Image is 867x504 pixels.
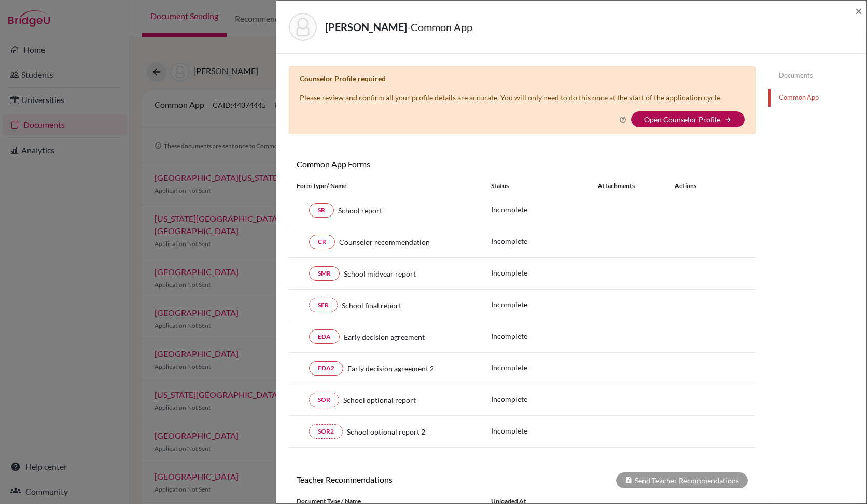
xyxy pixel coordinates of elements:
span: School report [338,205,382,216]
p: Incomplete [491,362,598,373]
a: SR [309,203,334,218]
p: Incomplete [491,394,598,405]
span: Counselor recommendation [339,237,430,248]
p: Please review and confirm all your profile details are accurate. You will only need to do this on... [300,92,722,103]
span: School optional report 2 [347,426,425,437]
span: Early decision agreement 2 [347,363,434,374]
a: SOR [309,393,339,407]
a: SFR [309,298,338,312]
span: School optional report [343,395,416,406]
span: Early decision agreement [344,332,425,342]
a: EDA2 [309,361,343,376]
p: Incomplete [491,330,598,341]
button: Open Counselor Profilearrow_forward [631,111,745,127]
a: SOR2 [309,424,343,439]
a: EDA [309,329,340,344]
span: School final report [342,300,401,311]
a: CR [309,235,335,249]
div: Send Teacher Recommendations [616,472,748,488]
p: Incomplete [491,299,598,310]
a: SMR [309,266,340,281]
p: Incomplete [491,236,598,247]
i: arrow_forward [724,116,732,123]
div: Status [491,181,598,191]
div: Form Type / Name [289,181,483,191]
span: - Common App [407,21,472,33]
a: Common App [768,89,866,107]
a: Documents [768,66,866,84]
p: Incomplete [491,204,598,215]
a: Open Counselor Profile [644,115,720,124]
h6: Teacher Recommendations [289,474,522,484]
h6: Common App Forms [289,159,522,169]
span: School midyear report [344,268,416,279]
p: Incomplete [491,425,598,436]
strong: [PERSON_NAME] [325,21,407,33]
b: Counselor Profile required [300,74,386,83]
span: × [855,3,862,18]
div: Actions [662,181,726,191]
button: Close [855,5,862,17]
div: Attachments [598,181,662,191]
p: Incomplete [491,267,598,278]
